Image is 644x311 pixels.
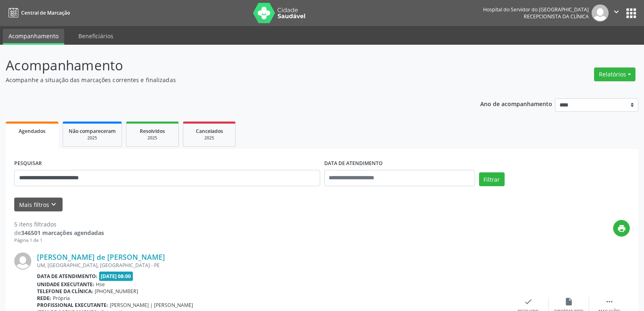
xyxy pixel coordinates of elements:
i: keyboard_arrow_down [49,200,58,209]
a: Beneficiários [73,29,119,43]
b: Unidade executante: [37,281,94,288]
div: 2025 [132,135,173,141]
button: Filtrar [479,172,505,186]
span: Cancelados [196,128,223,135]
span: Central de Marcação [21,9,70,16]
button: Relatórios [594,67,635,81]
b: Rede: [37,295,51,302]
a: Acompanhamento [3,29,64,45]
img: img [592,4,609,22]
div: 5 itens filtrados [14,220,104,228]
button: print [613,220,630,237]
i: check [524,297,533,306]
span: Própria [53,295,70,302]
div: Página 1 de 1 [14,237,104,244]
p: Ano de acompanhamento [480,98,552,109]
b: Telefone da clínica: [37,288,93,295]
div: 2025 [189,135,230,141]
label: PESQUISAR [14,157,42,170]
b: Data de atendimento: [37,273,98,280]
label: DATA DE ATENDIMENTO [324,157,383,170]
div: de [14,228,104,237]
span: Não compareceram [69,128,116,135]
span: Resolvidos [140,128,165,135]
button: Mais filtroskeyboard_arrow_down [14,198,63,212]
i:  [612,7,621,16]
img: img [14,252,31,270]
span: Hse [96,281,105,288]
div: Hospital do Servidor do [GEOGRAPHIC_DATA] [483,6,589,13]
span: Agendados [19,128,46,135]
i:  [605,297,614,306]
span: [DATE] 08:00 [99,272,133,281]
span: [PHONE_NUMBER] [95,288,138,295]
p: Acompanhe a situação das marcações correntes e finalizadas [6,76,449,84]
i: print [617,224,626,233]
button: apps [624,6,638,20]
div: 2025 [69,135,116,141]
a: Central de Marcação [6,6,70,20]
b: Profissional executante: [37,302,108,309]
div: UM, [GEOGRAPHIC_DATA], [GEOGRAPHIC_DATA] - PE [37,262,508,269]
strong: 346501 marcações agendadas [21,229,104,237]
span: [PERSON_NAME] | [PERSON_NAME] [110,302,193,309]
span: Recepcionista da clínica [524,13,589,20]
i: insert_drive_file [564,297,573,306]
a: [PERSON_NAME] de [PERSON_NAME] [37,252,165,261]
p: Acompanhamento [6,55,449,76]
button:  [609,4,624,22]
